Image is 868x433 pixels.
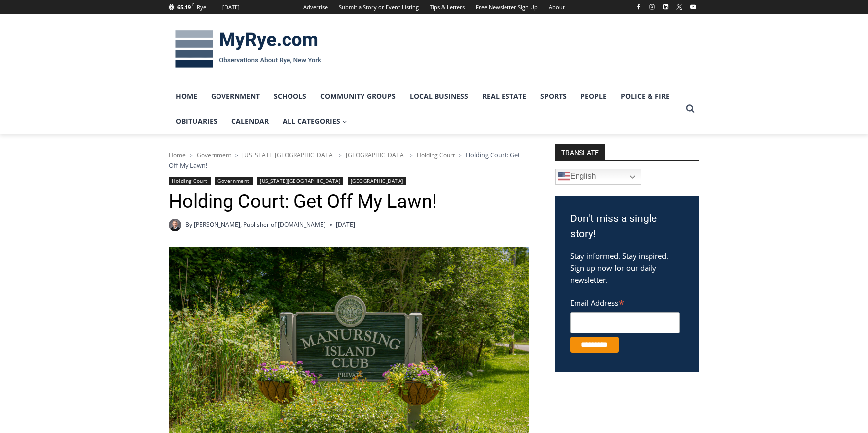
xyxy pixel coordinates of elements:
[267,84,313,109] a: Schools
[348,177,406,185] a: [GEOGRAPHIC_DATA]
[215,177,252,185] a: Government
[283,116,347,127] span: All Categories
[204,84,267,109] a: Government
[410,152,413,159] span: >
[222,3,240,12] div: [DATE]
[574,84,614,109] a: People
[192,2,194,7] span: F
[403,84,475,109] a: Local Business
[555,144,605,160] strong: TRANSLATE
[570,211,684,242] h3: Don't miss a single story!
[185,220,192,229] span: By
[276,109,354,134] a: All Categories
[558,171,570,183] img: en
[224,109,276,134] a: Calendar
[646,1,658,13] a: Instagram
[177,3,191,11] span: 65.19
[169,177,211,185] a: Holding Court
[169,84,204,109] a: Home
[570,250,684,286] p: Stay informed. Stay inspired. Sign up now for our daily newsletter.
[169,151,186,159] a: Home
[169,109,224,134] a: Obituaries
[687,1,699,13] a: YouTube
[169,150,520,169] span: Holding Court: Get Off My Lawn!
[235,152,238,159] span: >
[660,1,672,13] a: Linkedin
[673,1,685,13] a: X
[197,151,231,159] a: Government
[313,84,403,109] a: Community Groups
[570,293,680,311] label: Email Address
[475,84,533,109] a: Real Estate
[681,100,699,118] button: View Search Form
[190,152,193,159] span: >
[339,152,342,159] span: >
[169,23,328,75] img: MyRye.com
[257,177,343,185] a: [US_STATE][GEOGRAPHIC_DATA]
[614,84,677,109] a: Police & Fire
[555,169,641,185] a: English
[242,151,335,159] a: [US_STATE][GEOGRAPHIC_DATA]
[169,219,181,231] a: Author image
[346,151,406,159] a: [GEOGRAPHIC_DATA]
[533,84,574,109] a: Sports
[169,190,529,213] h1: Holding Court: Get Off My Lawn!
[197,3,206,12] div: Rye
[633,1,645,13] a: Facebook
[459,152,462,159] span: >
[169,84,681,134] nav: Primary Navigation
[417,151,455,159] a: Holding Court
[336,220,355,229] time: [DATE]
[169,150,529,170] nav: Breadcrumbs
[194,220,326,229] a: [PERSON_NAME], Publisher of [DOMAIN_NAME]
